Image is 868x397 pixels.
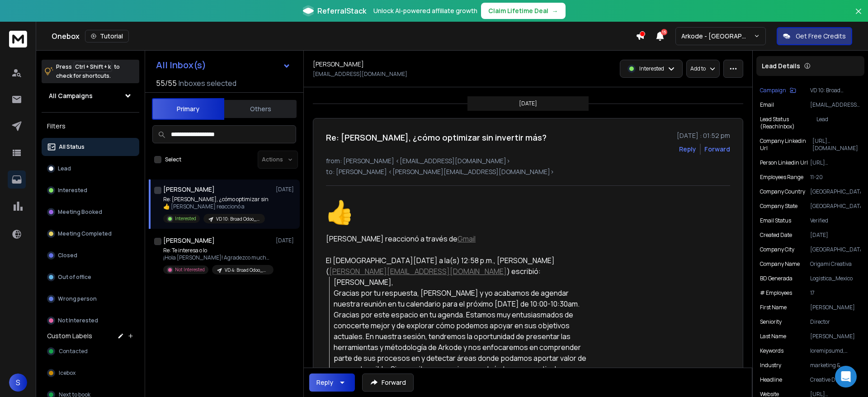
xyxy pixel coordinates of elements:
p: loremipsumd, sitametc, adipisc, elitseddoe, temporincid utlabore, etdol magnaaliqua, enimadmi ven... [810,347,861,354]
button: Meeting Booked [42,203,139,221]
a: Gmail [458,234,476,244]
p: Campaign [760,87,786,94]
p: Last Name [760,333,786,340]
h3: Filters [42,120,139,132]
button: S [9,373,27,392]
p: Lead Status (ReachInbox) [760,116,816,130]
p: [URL][DOMAIN_NAME] [812,137,861,152]
p: Email [760,101,774,109]
h1: Re: [PERSON_NAME], ¿cómo optimizar sin invertir más? [326,131,547,144]
button: Forward [362,373,414,392]
h1: All Campaigns [49,91,93,100]
div: Forward [704,145,730,154]
button: Reply [309,373,355,392]
h3: Inboxes selected [179,78,236,89]
p: Unlock AI-powered affiliate growth [373,6,477,15]
p: Headline [760,376,782,383]
label: Select [165,156,181,163]
p: [DATE] [276,237,296,244]
p: Get Free Credits [796,32,846,41]
button: Claim Lifetime Deal→ [481,3,566,19]
p: [EMAIL_ADDRESS][DOMAIN_NAME] [810,101,861,109]
p: 17 [810,289,861,297]
p: ¡Hola [PERSON_NAME]! Agradezco mucho el [163,254,272,261]
p: 👍 [326,195,590,229]
a: [PERSON_NAME][EMAIL_ADDRESS][DOMAIN_NAME] [329,266,507,276]
button: Reply [679,145,696,154]
p: Arkode - [GEOGRAPHIC_DATA] [681,32,754,41]
p: [PERSON_NAME] [810,333,861,340]
p: [GEOGRAPHIC_DATA] [810,188,861,195]
p: 11-20 [810,174,861,181]
button: Campaign [760,87,796,94]
button: Close banner [853,5,864,27]
div: Open Intercom Messenger [835,366,857,388]
span: Ctrl + Shift + k [74,61,112,72]
p: Company Country [760,188,805,195]
p: Created Date [760,232,792,239]
span: → [552,6,558,15]
p: [PERSON_NAME] [810,304,861,311]
p: Company Linkedin Url [760,137,812,152]
p: [DATE] [810,232,861,239]
p: to: [PERSON_NAME] <[PERSON_NAME][EMAIL_ADDRESS][DOMAIN_NAME]> [326,167,730,176]
p: Meeting Booked [58,208,102,216]
p: marketing & advertising [810,362,861,369]
p: VD 4: Broad Odoo_Campaign - ARKODE [225,267,268,274]
div: El [DEMOGRAPHIC_DATA][DATE] a la(s) 12:58 p.m., [PERSON_NAME] ( ) escribió: [326,255,590,277]
button: Primary [152,98,224,120]
span: Icebox [59,369,75,377]
button: Others [224,99,297,119]
h1: [PERSON_NAME] [163,236,215,245]
p: Meeting Completed [58,230,112,237]
button: Out of office [42,268,139,286]
p: Verified [810,217,861,224]
span: 55 / 55 [156,78,177,89]
p: Company Name [760,260,800,268]
div: Gracias por tu respuesta, [PERSON_NAME] y yo acabamos de agendar nuestra reunión en tu calendario... [334,288,590,396]
p: [DATE] [519,100,537,107]
p: [DATE] [276,186,296,193]
p: Lead Details [762,61,800,71]
p: BD Generada [760,275,793,282]
div: Reply [316,378,333,387]
button: Get Free Credits [777,27,852,45]
p: VD 10: Broad Odoo_Campaign - ARKODE [216,216,259,222]
p: Wrong person [58,295,97,302]
p: Employees Range [760,174,803,181]
p: Press to check for shortcuts. [56,62,120,80]
p: Logistica_Mexico [810,275,861,282]
p: First Name [760,304,787,311]
p: 👍 [PERSON_NAME] reaccionó a [163,203,269,210]
button: All Inbox(s) [149,56,298,74]
p: [GEOGRAPHIC_DATA] [810,246,861,253]
p: from: [PERSON_NAME] <[EMAIL_ADDRESS][DOMAIN_NAME]> [326,156,730,165]
p: Not Interested [175,266,205,273]
span: ReferralStack [317,5,366,16]
p: Director [810,318,861,326]
p: Origami Creativa [810,260,861,268]
button: Lead [42,160,139,178]
h1: All Inbox(s) [156,61,206,70]
button: Not Interested [42,312,139,330]
p: Re: [PERSON_NAME], ¿cómo optimizar sin [163,196,269,203]
p: # Employees [760,289,792,297]
button: Icebox [42,364,139,382]
p: Seniority [760,318,782,326]
button: Wrong person [42,290,139,308]
p: [GEOGRAPHIC_DATA] [810,203,861,210]
p: All Status [59,143,85,151]
button: Closed [42,246,139,265]
button: Interested [42,181,139,199]
button: Contacted [42,342,139,360]
p: Closed [58,252,77,259]
p: [PERSON_NAME] reaccionó a través de [326,233,590,244]
p: [EMAIL_ADDRESS][DOMAIN_NAME] [313,71,407,78]
p: VD 10: Broad Odoo_Campaign - ARKODE [810,87,861,94]
p: Person Linkedin Url [760,159,808,166]
div: [PERSON_NAME], [334,277,590,288]
span: Contacted [59,348,88,355]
